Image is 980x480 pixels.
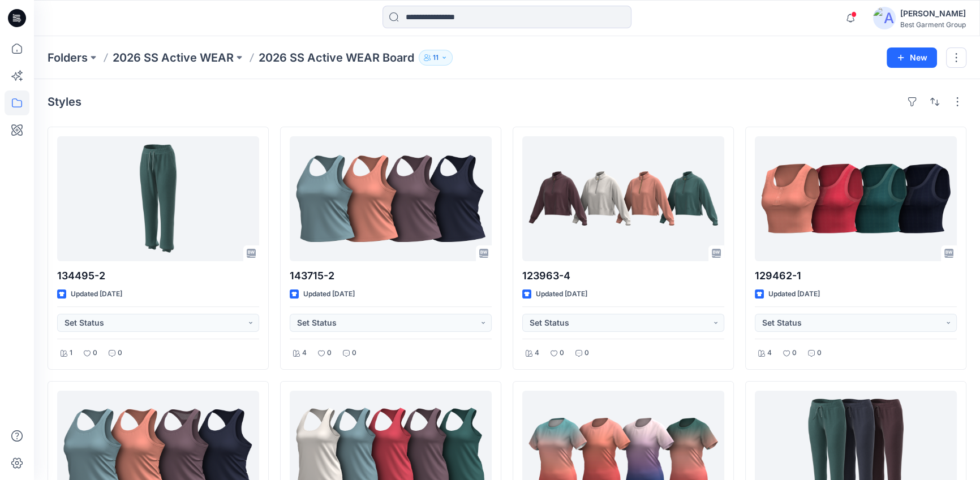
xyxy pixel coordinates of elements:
p: 11 [433,51,439,64]
p: 4 [767,347,772,359]
p: 4 [535,347,539,359]
p: Updated [DATE] [303,288,355,300]
p: 0 [817,347,822,359]
p: 2026 SS Active WEAR Board [259,50,414,66]
p: Updated [DATE] [71,288,122,300]
p: 0 [584,347,589,359]
a: 134495-2 [57,136,259,261]
p: 129462-1 [755,268,957,284]
button: New [887,47,937,68]
div: [PERSON_NAME] [900,7,966,20]
p: 1 [70,347,72,359]
p: 123963-4 [522,268,724,284]
a: 2026 SS Active WEAR [113,50,234,66]
p: Updated [DATE] [536,288,587,300]
a: 143715-2 [290,136,492,261]
button: 11 [419,50,453,66]
p: Updated [DATE] [768,288,820,300]
p: 0 [352,347,356,359]
a: 123963-4 [522,136,724,261]
p: 0 [560,347,564,359]
a: 129462-1 [755,136,957,261]
div: Best Garment Group [900,20,966,29]
img: avatar [873,7,896,29]
a: Folders [48,50,88,66]
h4: Styles [48,95,81,109]
p: 134495-2 [57,268,259,284]
p: 0 [327,347,332,359]
p: 4 [302,347,307,359]
p: 0 [118,347,122,359]
p: 143715-2 [290,268,492,284]
p: 0 [792,347,797,359]
p: 0 [93,347,97,359]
